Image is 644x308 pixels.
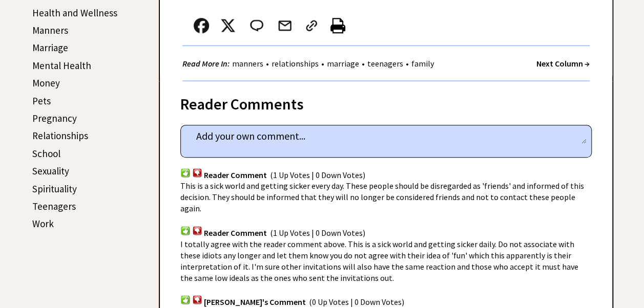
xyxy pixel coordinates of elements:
img: votup.png [180,168,191,178]
img: message_round%202.png [248,18,265,33]
span: This is a sick world and getting sicker every day. These people should be disregarded as 'friends... [180,181,584,213]
a: Pregnancy [32,112,77,124]
span: I totally agree with the reader comment above. This is a sick world and getting sicker daily. Do ... [180,239,578,283]
img: x_small.png [220,18,236,33]
a: School [32,147,60,160]
img: facebook.png [194,18,209,33]
a: Marriage [32,41,68,54]
a: Next Column → [536,58,590,69]
a: Money [32,77,60,89]
a: Mental Health [32,59,91,72]
a: Manners [32,24,68,36]
strong: Read More In: [182,58,230,69]
a: Sexuality [32,165,69,177]
span: (1 Up Votes | 0 Down Votes) [270,227,365,237]
img: link_02.png [304,18,319,33]
span: Reader Comment [204,227,267,237]
a: Pets [32,95,51,107]
img: votup.png [180,295,191,304]
span: (0 Up Votes | 0 Down Votes) [309,296,404,306]
a: Teenagers [32,200,76,212]
a: Spirituality [32,183,77,195]
img: printer%20icon.png [330,18,345,33]
a: relationships [269,58,321,69]
a: Health and Wellness [32,7,117,19]
span: Reader Comment [204,169,267,180]
img: votdown.png [192,295,202,304]
a: Relationships [32,129,88,142]
span: (1 Up Votes | 0 Down Votes) [270,169,365,180]
img: votdown.png [192,168,202,178]
img: votup.png [180,226,191,235]
div: Reader Comments [180,93,592,109]
span: [PERSON_NAME]'s Comment [204,296,306,306]
img: mail.png [277,18,293,33]
a: marriage [324,58,362,69]
a: manners [230,58,266,69]
img: votdown.png [192,226,202,235]
div: • • • • [182,57,437,70]
a: Work [32,217,54,230]
a: teenagers [365,58,406,69]
a: family [409,58,437,69]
